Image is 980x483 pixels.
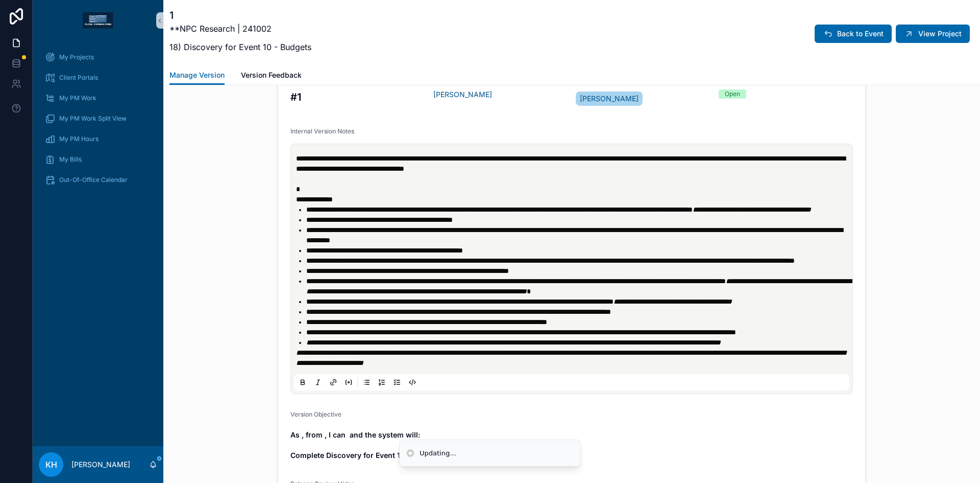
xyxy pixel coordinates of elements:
span: My PM Hours [59,135,99,143]
a: My PM Work Split View [39,109,157,128]
a: Version Feedback [241,66,302,86]
span: [PERSON_NAME] [580,94,639,104]
span: View Project [918,29,962,39]
div: Updating... [420,448,456,458]
div: scrollable content [33,41,163,202]
a: My PM Hours [39,130,157,148]
p: [PERSON_NAME] [71,459,130,470]
span: Out-Of-Office Calendar [59,176,128,184]
button: Back to Event [815,25,892,43]
a: My PM Work [39,89,157,107]
span: My PM Work Split View [59,114,127,123]
h3: #1 [290,89,425,105]
a: My Projects [39,48,157,66]
div: Open [725,89,740,99]
h1: 1 [169,8,311,22]
span: Manage Version [169,70,225,80]
a: Out-Of-Office Calendar [39,171,157,189]
a: [PERSON_NAME] [576,91,643,106]
img: App logo [83,12,113,29]
span: Version Feedback [241,70,302,80]
a: Client Portals [39,68,157,87]
a: [PERSON_NAME] [433,89,492,100]
span: Version Objective [290,410,341,418]
p: **NPC Research | 241002 [169,22,311,35]
p: 18) Discovery for Event 10 - Budgets [169,41,311,53]
span: My PM Work [59,94,96,102]
span: Back to Event [837,29,884,39]
a: My Bills [39,150,157,169]
button: View Project [896,25,970,43]
span: Internal Version Notes [290,127,354,135]
span: KH [45,458,57,471]
a: Manage Version [169,66,225,85]
span: Client Portals [59,74,98,82]
strong: As , from , I can and the system will: Complete Discovery for Event 10 - Budgets [290,430,442,459]
span: My Projects [59,53,94,61]
span: My Bills [59,155,82,164]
